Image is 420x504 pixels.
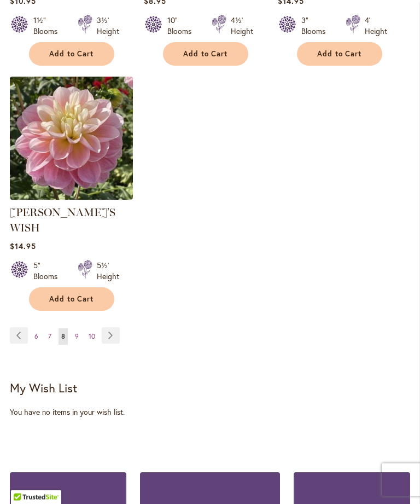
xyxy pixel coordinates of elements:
[365,15,387,37] div: 4' Height
[10,241,36,252] span: $14.95
[49,295,94,304] span: Add to Cart
[8,465,39,496] iframe: Launch Accessibility Center
[297,43,382,66] button: Add to Cart
[86,329,98,345] a: 10
[183,50,228,59] span: Add to Cart
[10,192,133,202] a: Gabbie's Wish
[33,15,65,37] div: 1½" Blooms
[32,329,41,345] a: 6
[89,333,95,341] span: 10
[29,43,114,66] button: Add to Cart
[34,333,38,341] span: 6
[72,329,81,345] a: 9
[10,407,410,418] div: You have no items in your wish list.
[317,50,362,59] span: Add to Cart
[48,333,51,341] span: 7
[231,15,253,37] div: 4½' Height
[75,333,79,341] span: 9
[10,206,115,235] a: [PERSON_NAME]'S WISH
[10,380,77,396] strong: My Wish List
[33,260,65,282] div: 5" Blooms
[301,15,332,37] div: 3" Blooms
[10,77,133,200] img: Gabbie's Wish
[97,15,119,37] div: 3½' Height
[167,15,199,37] div: 10" Blooms
[29,288,114,311] button: Add to Cart
[61,333,65,341] span: 8
[45,329,54,345] a: 7
[163,43,248,66] button: Add to Cart
[49,50,94,59] span: Add to Cart
[97,260,119,282] div: 5½' Height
